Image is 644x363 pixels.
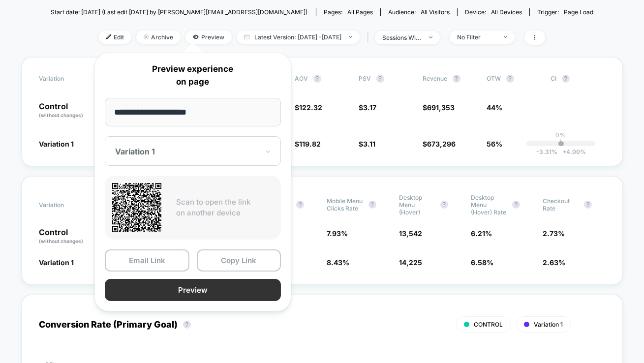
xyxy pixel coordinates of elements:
[327,197,364,212] span: Mobile Menu Clicks Rate
[474,321,503,328] span: CONTROL
[556,131,566,139] p: 0%
[51,8,307,16] span: Start date: [DATE] (Last edit [DATE] by [PERSON_NAME][EMAIL_ADDRESS][DOMAIN_NAME])
[551,105,605,119] span: ---
[324,8,373,16] div: Pages:
[453,75,460,83] button: ?
[560,139,562,146] p: |
[487,75,541,83] span: OTW
[543,197,579,212] span: Checkout Rate
[562,148,566,155] span: +
[491,8,522,16] span: all devices
[423,75,448,82] span: Revenue
[423,140,456,148] span: $
[105,249,189,272] button: Email Link
[388,8,450,16] div: Audience:
[562,75,570,83] button: ?
[39,140,74,148] span: Variation 1
[506,75,514,83] button: ?
[429,36,432,38] img: end
[543,229,565,238] span: 2.73 %
[327,229,348,238] span: 7.93 %
[564,8,593,16] span: Page Load
[295,140,321,148] span: $
[244,34,249,39] img: calendar
[423,103,455,112] span: $
[512,201,520,209] button: ?
[487,103,503,112] span: 44%
[364,103,377,112] span: 3.17
[421,8,450,16] span: All Visitors
[39,194,93,216] span: Variation
[106,34,111,39] img: edit
[487,140,503,148] span: 56%
[428,140,456,148] span: 673,296
[295,103,323,112] span: $
[399,258,422,267] span: 14,225
[39,112,84,118] span: (without changes)
[359,75,371,82] span: PSV
[368,201,376,209] button: ?
[176,197,274,219] p: Scan to open the link on another device
[237,30,360,44] span: Latest Version: [DATE] - [DATE]
[457,33,496,41] div: No Filter
[471,229,492,238] span: 6.21 %
[364,140,376,148] span: 3.11
[39,238,84,244] span: (without changes)
[39,258,74,267] span: Variation 1
[295,75,308,82] span: AOV
[584,201,592,209] button: ?
[349,36,352,38] img: end
[300,103,323,112] span: 122.32
[365,30,375,45] span: |
[144,34,149,39] img: end
[382,34,422,41] div: sessions with impression
[534,321,563,328] span: Variation 1
[327,258,350,267] span: 8.43 %
[197,249,281,272] button: Copy Link
[39,75,93,83] span: Variation
[536,148,557,155] span: -3.31 %
[183,321,191,329] button: ?
[376,75,384,83] button: ?
[557,148,586,155] span: 4.00 %
[99,30,131,44] span: Edit
[105,279,281,301] button: Preview
[504,36,507,38] img: end
[399,194,435,216] span: Desktop Menu (hover)
[300,140,321,148] span: 119.82
[39,102,93,119] p: Control
[543,258,565,267] span: 2.63 %
[428,103,455,112] span: 691,353
[359,103,377,112] span: $
[185,30,232,44] span: Preview
[471,194,507,216] span: Desktop Menu (hover) Rate
[39,228,101,245] p: Control
[551,75,605,83] span: CI
[537,8,593,16] div: Trigger:
[359,140,376,148] span: $
[105,63,281,88] p: Preview experience on page
[471,258,493,267] span: 6.58 %
[457,8,529,16] span: Device:
[440,201,448,209] button: ?
[399,229,422,238] span: 13,542
[347,8,373,16] span: all pages
[136,30,181,44] span: Archive
[313,75,321,83] button: ?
